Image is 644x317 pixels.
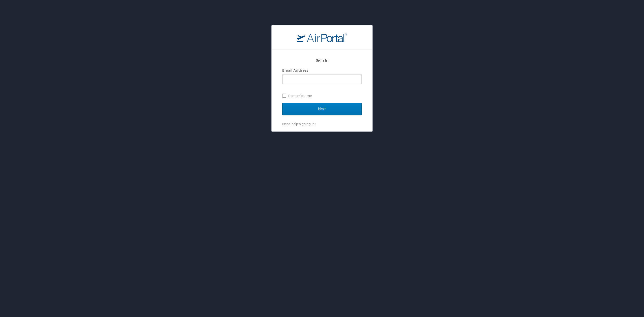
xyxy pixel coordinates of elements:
input: Next [282,103,362,115]
a: Need help signing in? [282,122,316,126]
h2: Sign In [282,57,362,63]
img: logo [297,33,347,42]
label: Remember me [282,92,362,99]
label: Email Address [282,68,308,72]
